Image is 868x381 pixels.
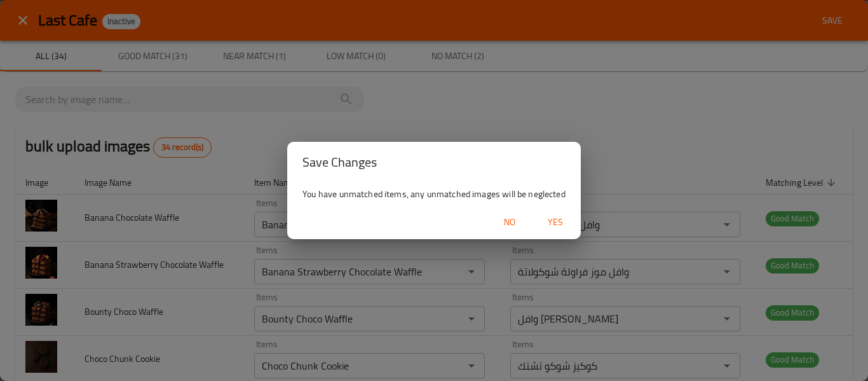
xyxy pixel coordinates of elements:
span: Yes [540,214,571,230]
button: No [489,211,530,234]
button: Yes [535,211,576,234]
div: You have unmatched items, any unmatched images will be neglected [287,183,581,205]
h2: Save Changes [302,152,566,172]
span: No [494,214,525,230]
